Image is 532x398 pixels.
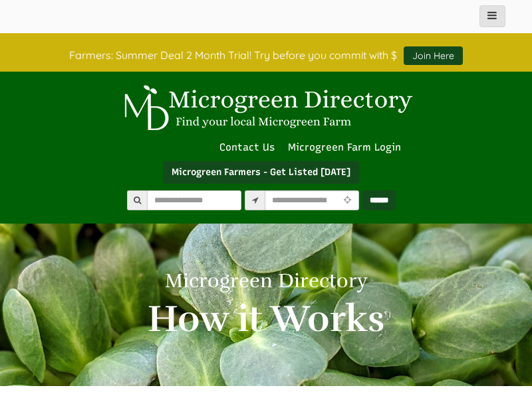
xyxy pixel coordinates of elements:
[116,85,416,131] img: Microgreen Directory
[37,298,495,340] h2: How it Works
[404,46,463,65] a: Join Here
[17,40,515,65] div: Farmers: Summer Deal 2 Month Trial! Try before you commit with $
[288,141,408,153] a: Microgreen Farm Login
[479,5,505,27] button: main_menu
[213,141,281,153] a: Contact Us
[37,270,495,292] h1: Microgreen Directory
[340,196,354,205] i: Use Current Location
[163,161,359,184] a: Microgreen Farmers - Get Listed [DATE]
